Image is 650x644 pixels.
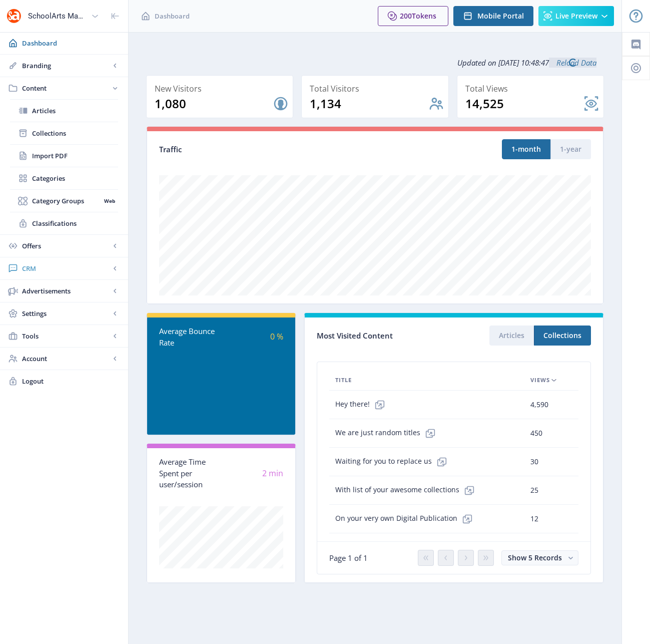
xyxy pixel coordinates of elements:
span: We are just random titles [335,423,440,443]
span: 4,590 [530,399,548,411]
span: Mobile Portal [477,12,524,20]
button: Mobile Portal [453,6,533,26]
span: Account [22,354,110,364]
div: SchoolArts Magazine [28,5,87,27]
a: Classifications [10,212,118,234]
div: Most Visited Content [317,328,454,344]
span: Branding [22,61,110,71]
a: Categories [10,167,118,189]
span: Page 1 of 1 [329,553,368,563]
div: New Visitors [155,82,289,96]
span: Tools [22,331,110,341]
button: 1-year [550,139,591,159]
span: 0 % [270,331,283,342]
a: Category GroupsWeb [10,190,118,212]
div: Traffic [159,144,375,155]
span: 450 [530,427,542,439]
span: Title [335,374,352,386]
span: 12 [530,513,538,525]
a: Collections [10,122,118,144]
span: Content [22,83,110,93]
span: Live Preview [555,12,597,20]
button: Live Preview [538,6,614,26]
span: Categories [32,173,118,183]
span: Tokens [412,11,436,21]
img: properties.app_icon.png [6,8,22,24]
span: 25 [530,484,538,496]
div: 1,134 [310,96,428,112]
span: Classifications [32,218,118,228]
span: Articles [32,106,118,116]
span: Category Groups [32,196,101,206]
span: Collections [32,128,118,138]
div: Total Visitors [310,82,444,96]
span: Logout [22,376,120,386]
a: Reload Data [549,58,596,68]
span: Dashboard [155,11,190,21]
button: Collections [534,326,591,346]
div: 2 min [221,468,283,479]
div: Average Bounce Rate [159,326,221,348]
a: Articles [10,100,118,122]
button: Articles [489,326,534,346]
div: Average Time Spent per user/session [159,456,221,490]
span: Dashboard [22,38,120,48]
span: With list of your awesome collections [335,480,479,500]
span: Settings [22,308,110,318]
div: 14,525 [465,96,583,112]
nb-badge: Web [101,196,118,206]
span: CRM [22,263,110,273]
button: 200Tokens [378,6,448,26]
div: Total Views [465,82,599,96]
span: Waiting for you to replace us [335,452,452,472]
span: On your very own Digital Publication [335,509,477,529]
a: Import PDF [10,145,118,167]
span: Offers [22,241,110,251]
button: 1-month [502,139,550,159]
span: Import PDF [32,151,118,161]
div: Updated on [DATE] 10:48:47 [146,50,604,75]
div: 1,080 [155,96,273,112]
span: Show 5 Records [508,553,562,562]
span: 30 [530,456,538,468]
span: Views [530,374,550,386]
span: Advertisements [22,286,110,296]
span: Hey there! [335,395,390,415]
button: Show 5 Records [501,550,578,565]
